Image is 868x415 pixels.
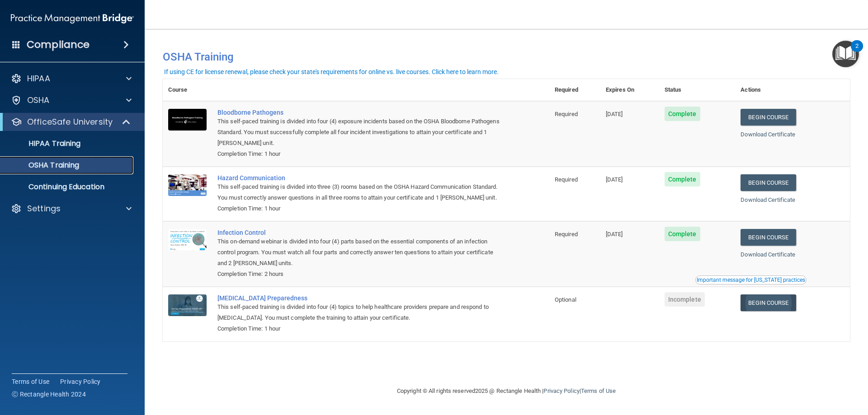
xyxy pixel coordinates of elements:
[855,46,859,58] div: 2
[217,302,504,323] div: This self-paced training is divided into four (4) topics to help healthcare providers prepare and...
[741,251,795,258] a: Download Certificate
[217,203,504,214] div: Completion Time: 1 hour
[163,79,212,101] th: Course
[665,172,700,187] span: Complete
[217,174,504,182] a: Hazard Communication
[217,149,504,159] div: Completion Time: 1 hour
[555,111,578,117] span: Required
[12,390,86,399] span: Ⓒ Rectangle Health 2024
[27,117,113,127] p: OfficeSafe University
[6,182,129,191] p: Continuing Education
[555,176,578,183] span: Required
[6,139,80,148] p: HIPAA Training
[606,111,623,117] span: [DATE]
[555,231,578,238] span: Required
[217,294,504,302] a: [MEDICAL_DATA] Preparedness
[163,51,850,63] h4: OSHA Training
[217,269,504,280] div: Completion Time: 2 hours
[27,38,90,51] h4: Compliance
[741,109,796,126] a: Begin Course
[11,9,134,28] img: PMB logo
[27,73,50,84] p: HIPAA
[217,109,504,116] a: Bloodborne Pathogens
[697,277,805,283] div: Important message for [US_STATE] practices
[217,182,504,203] div: This self-paced training is divided into three (3) rooms based on the OSHA Hazard Communication S...
[163,67,500,76] button: If using CE for license renewal, please check your state's requirements for online vs. live cours...
[549,79,600,101] th: Required
[217,116,504,149] div: This self-paced training is divided into four (4) exposure incidents based on the OSHA Bloodborne...
[11,73,132,84] a: HIPAA
[741,229,796,246] a: Begin Course
[217,323,504,334] div: Completion Time: 1 hour
[11,203,132,214] a: Settings
[665,227,700,241] span: Complete
[27,203,61,214] p: Settings
[581,387,616,394] a: Terms of Use
[164,69,499,75] div: If using CE for license renewal, please check your state's requirements for online vs. live cours...
[341,377,671,406] div: Copyright © All rights reserved 2025 @ Rectangle Health | |
[600,79,659,101] th: Expires On
[217,236,504,269] div: This on-demand webinar is divided into four (4) parts based on the essential components of an inf...
[741,294,796,311] a: Begin Course
[12,377,49,386] a: Terms of Use
[832,41,859,67] button: Open Resource Center, 2 new notifications
[27,95,50,106] p: OSHA
[6,161,79,170] p: OSHA Training
[741,196,795,203] a: Download Certificate
[741,131,795,138] a: Download Certificate
[665,292,705,307] span: Incomplete
[735,79,850,101] th: Actions
[665,107,700,121] span: Complete
[11,95,132,106] a: OSHA
[217,229,504,236] a: Infection Control
[659,79,736,101] th: Status
[60,377,101,386] a: Privacy Policy
[695,275,807,284] button: Read this if you are a dental practitioner in the state of CA
[555,296,576,303] span: Optional
[606,176,623,183] span: [DATE]
[741,174,796,191] a: Begin Course
[11,117,131,127] a: OfficeSafe University
[543,387,579,394] a: Privacy Policy
[606,231,623,238] span: [DATE]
